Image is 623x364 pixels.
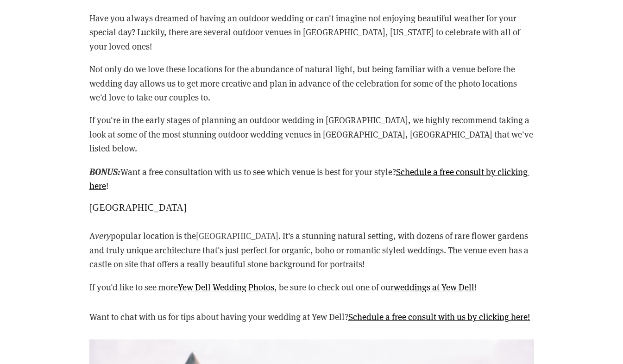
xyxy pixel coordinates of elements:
[178,281,274,293] a: Yew Dell Wedding Photos
[89,62,534,104] p: Not only do we love these locations for the abundance of natural light, but being familiar with a...
[89,280,534,294] p: If you'd like to see more , be sure to check out one of our !
[89,11,534,53] p: Have you always dreamed of having an outdoor wedding or can't imagine not enjoying beautiful weat...
[394,281,474,293] a: weddings at Yew Dell
[89,310,534,324] p: Want to chat with us for tips about having your wedding at Yew Dell?
[89,113,534,155] p: If you're in the early stages of planning an outdoor wedding in [GEOGRAPHIC_DATA], we highly reco...
[89,164,534,193] p: Want a free consultation with us to see which venue is best for your style? !
[196,230,278,241] a: [GEOGRAPHIC_DATA]
[348,311,530,322] a: Schedule a free consult with us by clicking here!
[89,202,534,213] h2: [GEOGRAPHIC_DATA]
[89,229,534,271] p: A popular location is the . It's a stunning natural setting, with dozens of rare flower gardens a...
[89,165,120,177] em: BONUS:
[95,230,111,241] em: very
